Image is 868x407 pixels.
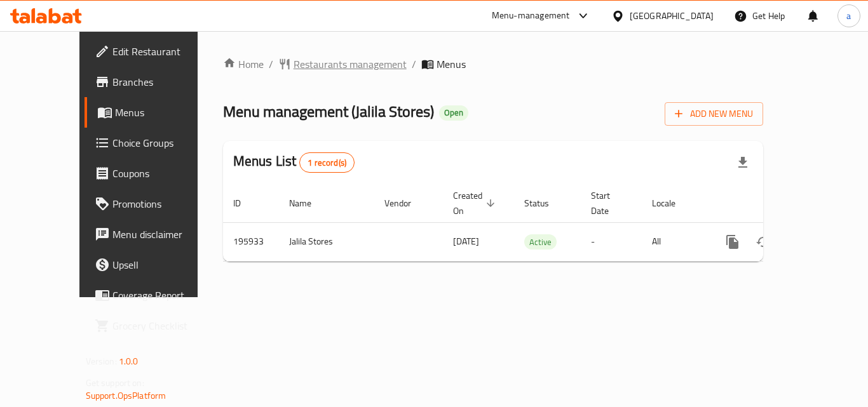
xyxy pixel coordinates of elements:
[278,57,407,72] a: Restaurants management
[112,74,214,90] span: Branches
[717,227,748,257] button: more
[223,184,850,262] table: enhanced table
[233,196,257,211] span: ID
[707,184,850,223] th: Actions
[652,196,692,211] span: Locale
[85,219,224,250] a: Menu disclaimer
[642,222,707,261] td: All
[112,288,214,303] span: Coverage Report
[85,310,224,341] a: Grocery Checklist
[665,102,763,126] button: Add New Menu
[412,57,416,72] li: /
[85,97,224,128] a: Menus
[437,57,466,72] span: Menus
[119,353,139,370] span: 1.0.0
[524,196,566,211] span: Status
[112,166,214,181] span: Coupons
[294,57,407,72] span: Restaurants management
[115,105,214,120] span: Menus
[492,8,570,23] div: Menu-management
[269,57,273,72] li: /
[728,147,758,178] div: Export file
[85,189,224,219] a: Promotions
[112,318,214,333] span: Grocery Checklist
[85,36,224,67] a: Edit Restaurant
[112,196,214,211] span: Promotions
[289,196,328,211] span: Name
[223,97,434,126] span: Menu management ( Jalila Stores )
[453,188,499,218] span: Created On
[112,257,214,272] span: Upsell
[439,107,468,118] span: Open
[524,235,557,250] span: Active
[279,222,374,261] td: Jalila Stores
[223,57,764,72] nav: breadcrumb
[86,387,166,404] a: Support.OpsPlatform
[86,353,117,370] span: Version:
[86,375,144,391] span: Get support on:
[675,106,753,122] span: Add New Menu
[748,227,778,257] button: Change Status
[630,9,714,23] div: [GEOGRAPHIC_DATA]
[85,67,224,97] a: Branches
[85,158,224,189] a: Coupons
[384,196,428,211] span: Vendor
[846,9,851,23] span: a
[453,233,479,250] span: [DATE]
[299,152,355,173] div: Total records count
[300,157,354,169] span: 1 record(s)
[112,44,214,59] span: Edit Restaurant
[85,250,224,280] a: Upsell
[112,135,214,150] span: Choice Groups
[223,222,279,261] td: 195933
[223,57,264,72] a: Home
[581,222,642,261] td: -
[591,188,627,218] span: Start Date
[85,280,224,310] a: Coverage Report
[439,105,468,121] div: Open
[85,128,224,158] a: Choice Groups
[233,152,355,173] h2: Menus List
[112,227,214,242] span: Menu disclaimer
